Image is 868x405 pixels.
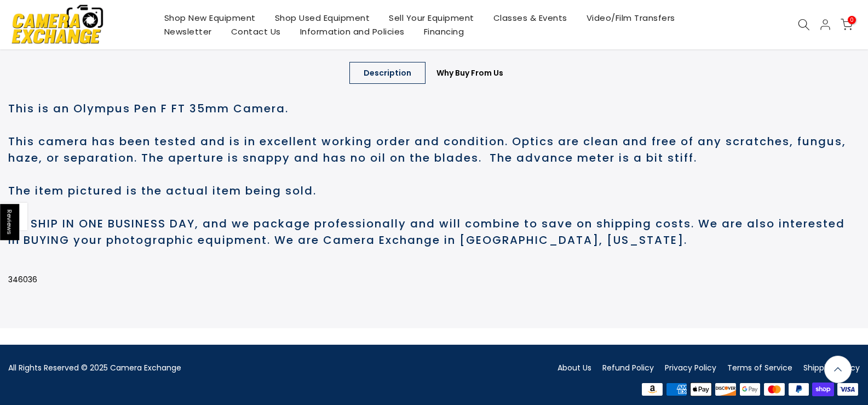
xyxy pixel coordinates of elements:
[835,381,860,398] img: visa
[841,19,853,31] a: 0
[154,11,265,25] a: Shop New Equipment
[290,25,414,38] a: Information and Policies
[803,362,860,373] a: Shipping Policy
[714,381,738,398] img: discover
[154,25,221,38] a: Newsletter
[557,362,591,373] a: About Us
[380,11,484,25] a: Sell Your Equipment
[727,362,792,373] a: Terms of Service
[689,381,714,398] img: apple pay
[786,381,811,398] img: paypal
[484,11,577,25] a: Classes & Events
[422,62,518,84] a: Why Buy From Us
[640,381,665,398] img: amazon payments
[762,381,787,398] img: master
[811,381,836,398] img: shopify pay
[664,381,689,398] img: american express
[8,100,860,248] h2: This is an Olympus Pen F FT 35mm Camera. This camera has been tested and is in excellent working ...
[665,362,716,373] a: Privacy Policy
[265,11,380,25] a: Shop Used Equipment
[349,62,426,84] a: Description
[738,381,762,398] img: google pay
[8,273,860,287] p: 346036
[824,356,852,383] a: Back to the top
[848,16,856,24] span: 0
[8,361,426,375] div: All Rights Reserved © 2025 Camera Exchange
[602,362,654,373] a: Refund Policy
[221,25,290,38] a: Contact Us
[414,25,474,38] a: Financing
[577,11,685,25] a: Video/Film Transfers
